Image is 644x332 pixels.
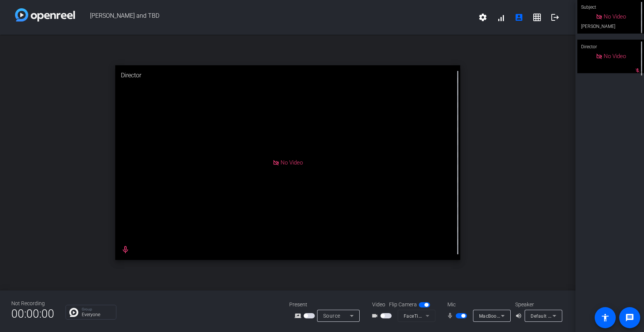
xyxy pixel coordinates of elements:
[478,13,487,22] mat-icon: settings
[479,313,554,319] span: MacBook Air Microphone (Built-in)
[115,65,461,86] div: Director
[601,313,610,322] mat-icon: accessibility
[82,312,112,317] p: Everyone
[533,13,542,22] mat-icon: grid_on
[295,311,304,320] mat-icon: screen_share_outline
[82,307,112,311] p: Group
[15,8,75,22] img: white-gradient.svg
[515,301,560,309] div: Speaker
[447,311,456,320] mat-icon: mic_none
[11,304,54,323] span: 00:00:00
[604,13,626,20] span: No Video
[389,301,417,309] span: Flip Camera
[551,13,560,22] mat-icon: logout
[323,313,340,319] span: Source
[371,311,380,320] mat-icon: videocam_outline
[69,308,78,317] img: Chat Icon
[281,159,303,166] span: No Video
[492,8,510,26] button: signal_cellular_alt
[577,40,644,54] div: Director
[515,311,524,320] mat-icon: volume_up
[604,53,626,60] span: No Video
[11,300,54,307] div: Not Recording
[372,301,385,309] span: Video
[289,301,365,309] div: Present
[531,313,620,319] span: Default - MacBook Air Speakers (Built-in)
[514,13,523,22] mat-icon: account_box
[625,313,634,322] mat-icon: message
[75,8,474,26] span: [PERSON_NAME] and TBD
[440,301,515,309] div: Mic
